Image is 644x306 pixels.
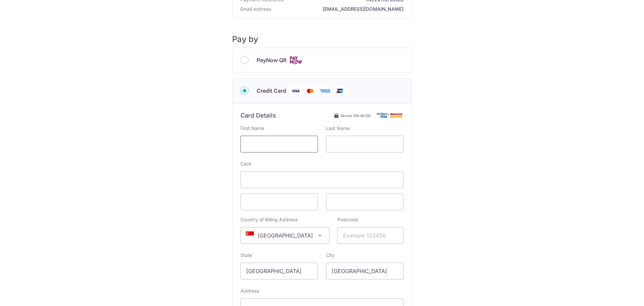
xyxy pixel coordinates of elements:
[232,34,412,44] h5: Pay by
[337,227,404,244] input: Example 123456
[304,87,317,95] img: Mastercard
[333,87,346,95] img: Union Pay
[241,227,329,244] span: Singapore
[240,288,259,294] label: Address
[318,87,332,95] img: American Express
[240,6,271,12] span: Email address
[377,113,404,118] img: Card secure
[240,112,276,120] h6: Card Details
[240,216,298,223] label: Country of Billing Address
[257,87,286,95] span: Credit Card
[240,161,251,167] label: Card
[240,252,252,259] label: State
[337,216,358,223] label: Postcode
[257,56,286,64] span: PayNow QR
[340,113,371,118] span: Secure 256-bit SSL
[289,87,302,95] img: Visa
[274,6,404,12] strong: [EMAIL_ADDRESS][DOMAIN_NAME]
[246,176,398,184] iframe: Secure card number input frame
[240,87,404,95] div: Credit Card Visa Mastercard American Express Union Pay
[240,125,264,132] label: First Name
[326,125,350,132] label: Last Name
[289,56,303,64] img: Cards logo
[326,252,335,259] label: City
[240,227,329,244] span: Singapore
[246,198,312,206] iframe: Secure card expiration date input frame
[332,198,398,206] iframe: Secure card security code input frame
[240,56,404,64] div: PayNow QR Cards logo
